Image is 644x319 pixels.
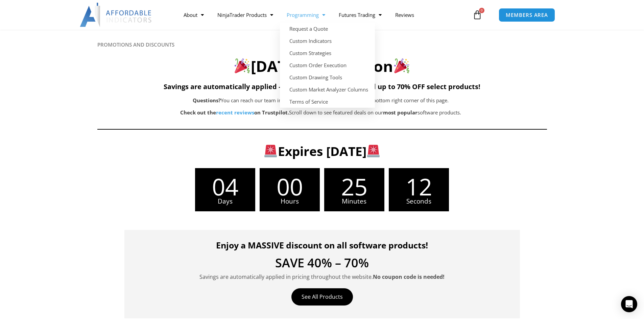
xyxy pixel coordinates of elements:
[97,56,547,76] h2: [DATE] Celebration
[280,35,375,47] a: Custom Indicators
[135,240,510,250] h4: Enjoy a MASSIVE discount on all software products!
[332,7,388,23] a: Futures Trading
[177,7,211,23] a: About
[80,3,152,27] img: LogoAI | Affordable Indicators – NinjaTrader
[280,96,375,108] a: Terms of Service
[264,145,277,157] img: 🚨
[280,23,375,108] ul: Programming
[462,5,492,25] a: 0
[131,108,510,117] p: Scroll down to see featured deals on our software products.
[235,58,250,73] img: 🎉
[131,96,510,105] p: You can reach our team immediately using the chat button in the bottom right corner of this page.
[621,296,637,312] div: Open Intercom Messenger
[195,198,255,205] span: Days
[373,273,445,281] strong: No coupon code is needed!
[135,257,510,269] h4: SAVE 40% – 70%
[260,175,320,198] span: 00
[383,109,418,116] b: most popular
[499,8,555,22] a: MEMBERS AREA
[135,272,510,282] p: Savings are automatically applied in pricing throughout the website.
[479,8,484,13] span: 0
[97,42,547,48] h6: PROMOTIONS AND DISCOUNTS
[280,7,332,23] a: Programming
[394,58,409,73] img: 🎉
[97,83,547,91] h5: Savings are automatically applied — 40% OFF everything — and up to 70% OFF select products!
[211,7,280,23] a: NinjaTrader Products
[180,109,289,116] strong: Check out the on Trustpilot.
[389,175,449,198] span: 12
[388,7,421,23] a: Reviews
[260,198,320,205] span: Hours
[389,198,449,205] span: Seconds
[280,23,375,35] a: Request a Quote
[193,97,221,104] b: Questions?
[280,47,375,59] a: Custom Strategies
[133,143,511,159] h3: Expires [DATE]
[216,109,254,116] a: recent reviews
[177,7,471,23] nav: Menu
[195,175,255,198] span: 04
[324,175,384,198] span: 25
[280,71,375,83] a: Custom Drawing Tools
[506,12,548,18] span: MEMBERS AREA
[324,198,384,205] span: Minutes
[291,288,353,305] a: See All Products
[367,145,380,157] img: 🚨
[280,83,375,96] a: Custom Market Analyzer Columns
[280,59,375,71] a: Custom Order Execution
